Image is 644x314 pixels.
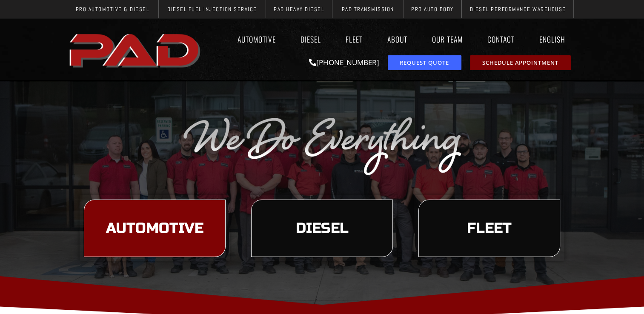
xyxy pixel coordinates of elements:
a: [PHONE_NUMBER] [309,57,379,67]
nav: Menu [205,29,578,49]
span: Diesel [295,221,348,236]
a: request a service or repair quote [388,55,461,70]
span: Diesel Fuel Injection Service [167,6,257,12]
span: PAD Transmission [342,6,394,12]
a: Automotive [229,29,284,49]
span: Request Quote [400,60,449,66]
a: learn more about our diesel services [251,200,393,257]
a: schedule repair or service appointment [470,55,571,70]
a: Contact [479,29,523,49]
span: Automotive [106,221,203,236]
a: Diesel [292,29,329,49]
a: learn more about our automotive services [84,200,226,257]
a: Our Team [424,29,471,49]
span: Fleet [467,221,512,236]
a: pro automotive and diesel home page [67,27,205,73]
a: English [531,29,578,49]
span: PAD Heavy Diesel [274,6,324,12]
img: The image shows the word "PAD" in bold, red, uppercase letters with a slight shadow effect. [67,27,205,73]
a: learn more about our fleet services [418,200,560,257]
img: The image displays the phrase "We Do Everything" in a silver, cursive font on a transparent backg... [182,113,463,176]
a: Fleet [338,29,371,49]
span: Diesel Performance Warehouse [469,6,566,12]
span: Pro Automotive & Diesel [76,6,149,12]
span: Pro Auto Body [411,6,454,12]
span: Schedule Appointment [482,60,558,66]
a: About [379,29,415,49]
